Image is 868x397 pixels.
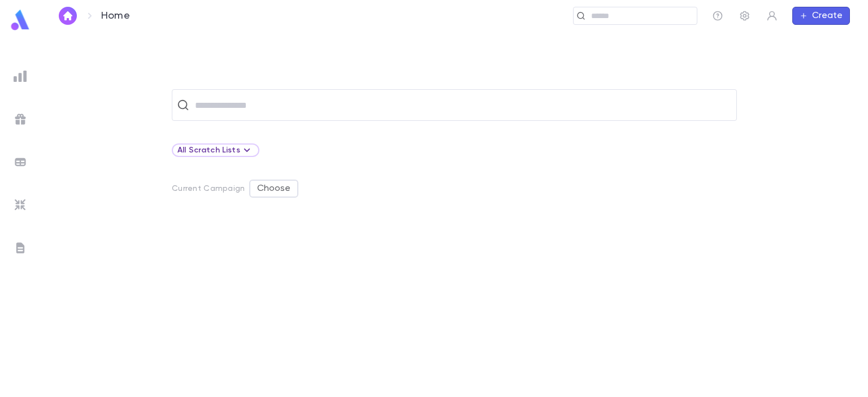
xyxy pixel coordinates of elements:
img: home_white.a664292cf8c1dea59945f0da9f25487c.svg [61,11,75,20]
div: All Scratch Lists [172,143,259,157]
img: letters_grey.7941b92b52307dd3b8a917253454ce1c.svg [14,241,27,255]
button: Create [792,7,850,25]
p: Home [101,10,130,22]
img: batches_grey.339ca447c9d9533ef1741baa751efc33.svg [14,155,27,169]
button: Choose [249,180,298,198]
div: All Scratch Lists [177,143,254,157]
p: Current Campaign [172,184,245,193]
img: imports_grey.530a8a0e642e233f2baf0ef88e8c9fcb.svg [14,198,27,212]
img: logo [9,9,32,31]
img: reports_grey.c525e4749d1bce6a11f5fe2a8de1b229.svg [14,69,27,83]
img: campaigns_grey.99e729a5f7ee94e3726e6486bddda8f1.svg [14,112,27,126]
